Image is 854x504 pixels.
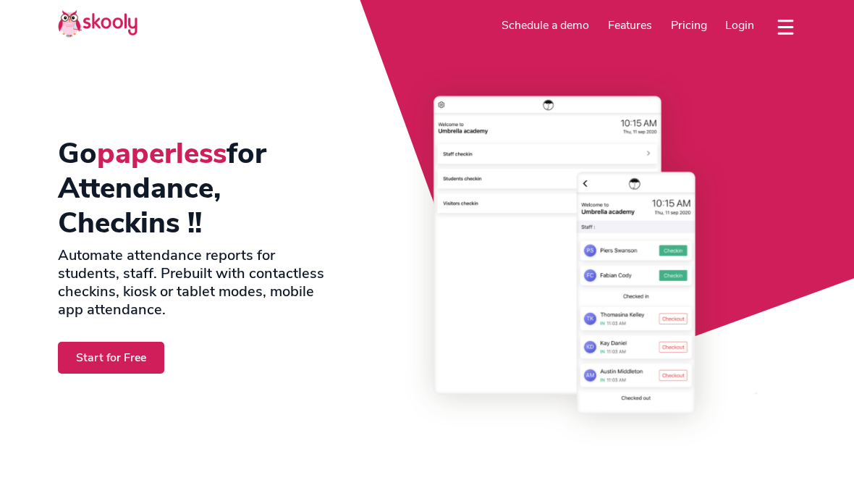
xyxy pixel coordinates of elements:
[97,134,227,173] span: paperless
[58,9,138,38] img: Skooly
[671,17,707,33] span: Pricing
[58,246,330,319] h2: Automate attendance reports for students, staff. Prebuilt with contactless checkins, kiosk or tab...
[661,14,716,37] a: Pricing
[58,342,164,373] a: Start for Free
[58,136,330,240] h1: Go for Attendance, Checkins !!
[775,10,796,43] button: dropdown menu
[599,14,661,37] a: Features
[716,14,764,37] a: Login
[725,17,754,33] span: Login
[353,87,796,423] img: Student Attendance Management Software & App - <span class='notranslate'>Skooly | Try for Free
[493,14,599,37] a: Schedule a demo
